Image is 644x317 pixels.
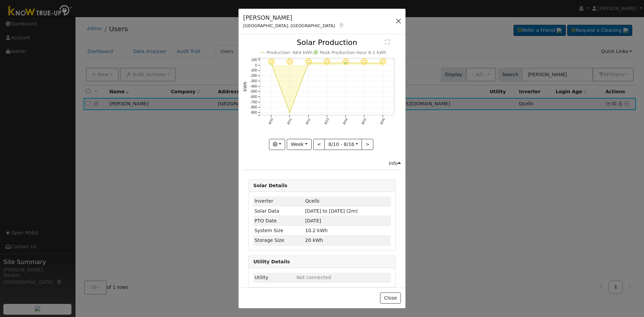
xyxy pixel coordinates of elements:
i: 8/11 - Clear [286,58,293,65]
i: 8/12 - Clear [305,58,312,65]
span: ID: 1453, authorized: 07/28/25 [305,198,320,204]
div: Info [389,160,401,167]
td: Storage Size [253,235,304,245]
text: -300 [250,79,257,83]
text: 8/11 [286,117,292,125]
button: Week [287,139,311,150]
strong: Solar Details [253,183,287,188]
text: -700 [250,100,257,104]
circle: onclick="" [326,62,328,64]
text: 100 [251,58,257,62]
text: Solar Production [297,38,357,47]
button: < [313,139,325,150]
text: -500 [250,90,257,94]
button: Close [380,293,400,304]
text: 8/12 [305,117,311,125]
text: -200 [250,74,257,78]
circle: onclick="" [308,62,309,64]
text: 8/14 [342,117,348,125]
td: Inverter [253,197,304,206]
td: Solar Data [253,206,304,216]
span: [DATE] to [DATE] (2m) [305,208,358,214]
circle: onclick="" [345,62,347,64]
i: 8/10 - Clear [268,58,275,65]
i: 8/14 - Clear [342,58,349,65]
text: 8/13 [324,117,330,125]
i: 8/16 - Clear [380,58,386,65]
i: 8/15 - Clear [361,58,368,65]
circle: onclick="" [364,62,365,64]
text: -400 [250,85,257,88]
td: Utility [253,273,295,282]
circle: onclick="" [289,112,290,113]
text: 0 [255,63,257,67]
h5: [PERSON_NAME] [243,13,344,22]
span: Not connected [297,275,331,280]
i: 8/13 - Clear [324,58,330,65]
text: kWh [243,82,248,92]
circle: onclick="" [382,62,384,64]
span: [DATE] [305,218,321,223]
text: 8/16 [379,117,385,125]
button: 8/10 - 8/16 [324,139,362,150]
strong: Utility Details [253,259,290,264]
span: 20 kWh [305,237,323,243]
text: Production -664 kWh [267,50,313,55]
td: System Size [253,226,304,235]
text: -900 [250,111,257,114]
button: > [362,139,373,150]
text: -100 [250,69,257,72]
text: 8/15 [361,117,367,125]
td: PTO Date [253,216,304,226]
circle: onclick="" [270,62,272,64]
text:  [385,39,390,45]
span: 10.2 kWh [305,228,328,233]
text: 8/10 [268,117,274,125]
text: -800 [250,106,257,109]
span: [GEOGRAPHIC_DATA], [GEOGRAPHIC_DATA] [243,23,335,28]
a: Map [338,23,344,28]
text: -600 [250,95,257,99]
text: Peak Production Hour 6.1 kWh [320,50,386,55]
